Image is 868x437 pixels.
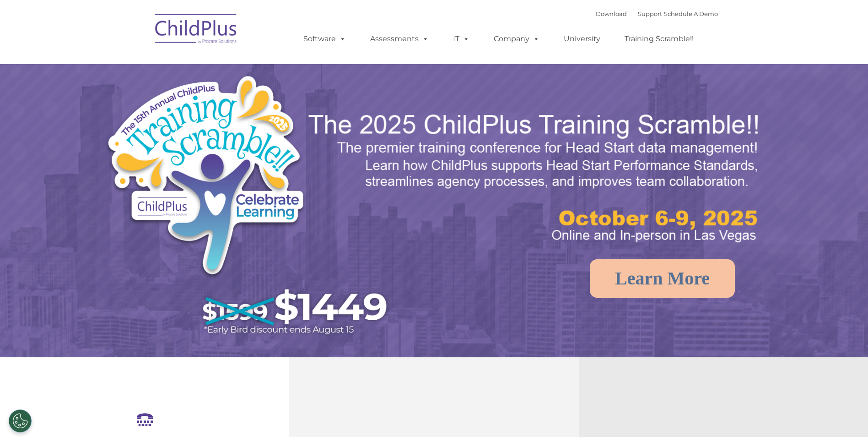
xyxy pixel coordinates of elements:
a: Training Scramble!! [615,30,703,48]
font: | [596,10,718,17]
a: Company [485,30,549,48]
a: Support [638,10,662,17]
a: Schedule A Demo [664,10,718,17]
a: Learn More [590,259,735,298]
a: Software [294,30,355,48]
button: Cookies Settings [9,410,32,432]
img: ChildPlus by Procare Solutions [151,7,242,53]
a: University [555,30,609,48]
a: IT [444,30,479,48]
a: Assessments [361,30,438,48]
a: Download [596,10,627,17]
